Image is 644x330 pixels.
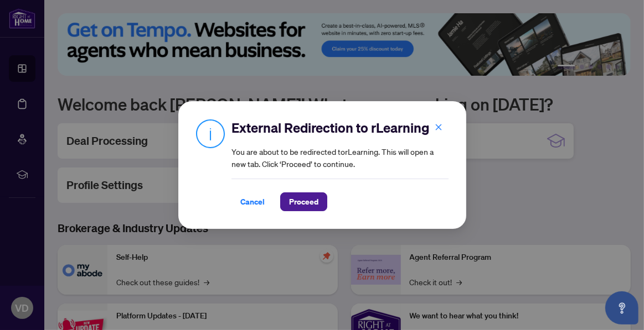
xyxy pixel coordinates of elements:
[289,193,318,211] span: Proceed
[435,123,442,131] span: close
[231,119,449,211] div: You are about to be redirected to rLearning . This will open a new tab. Click ‘Proceed’ to continue.
[280,192,327,211] button: Proceed
[605,291,638,324] button: Open asap
[196,119,225,148] img: Info Icon
[231,192,274,211] button: Cancel
[240,193,265,211] span: Cancel
[231,119,449,137] h2: External Redirection to rLearning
